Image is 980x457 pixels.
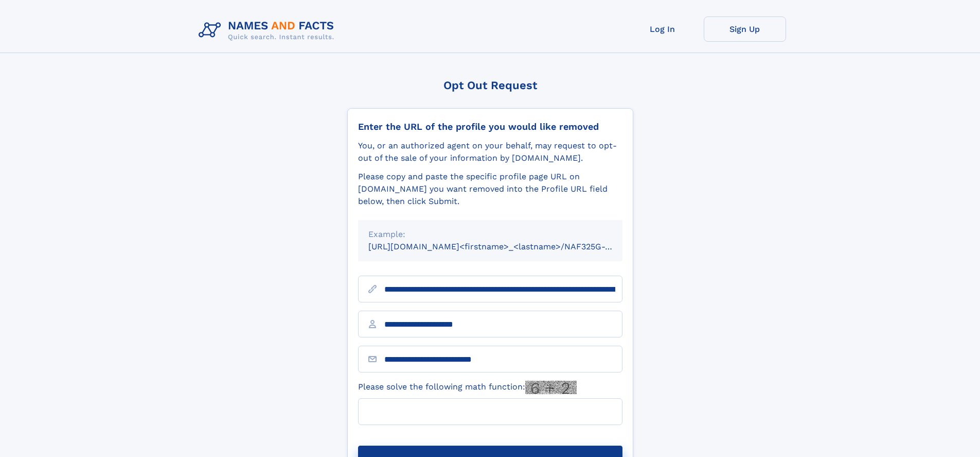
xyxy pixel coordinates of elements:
div: Example: [368,228,612,241]
div: You, or an authorized agent on your behalf, may request to opt-out of the sale of your informatio... [358,140,622,164]
img: Logo Names and Facts [194,16,343,44]
div: Enter the URL of the profile you would like removed [358,121,622,132]
small: [URL][DOMAIN_NAME]<firstname>_<lastname>/NAF325G-xxxxxxxx [368,242,642,251]
div: Please copy and paste the specific profile page URL on [DOMAIN_NAME] you want removed into the Pr... [358,171,622,208]
label: Please solve the following math function: [358,381,577,394]
div: Opt Out Request [347,79,633,92]
a: Log In [621,16,704,42]
a: Sign Up [704,16,786,42]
